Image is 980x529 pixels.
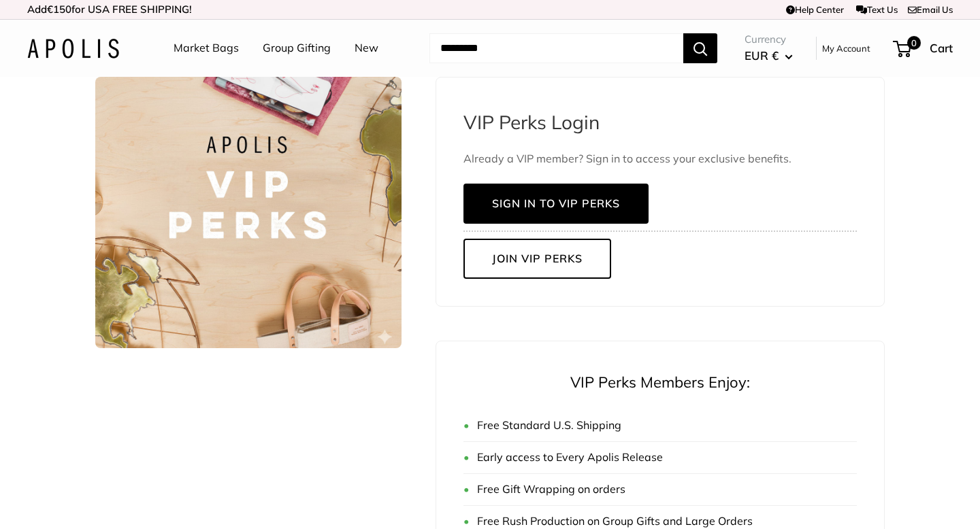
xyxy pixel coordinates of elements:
[47,3,71,16] span: €150
[786,4,844,15] a: Help Center
[263,38,331,58] a: Group Gifting
[95,77,402,348] img: VIP Perks
[745,45,793,67] button: EUR €
[429,33,683,63] input: Search...
[355,38,378,58] a: New
[907,36,921,50] span: 0
[463,150,857,167] p: Already a VIP member? Sign in to access your exclusive benefits.
[463,410,857,442] li: Free Standard U.S. Shipping
[463,105,857,140] h2: VIP Perks Login
[174,38,239,58] a: Market Bags
[463,474,857,506] li: Free Gift Wrapping on orders
[930,41,953,55] span: Cart
[745,30,793,49] span: Currency
[683,33,717,63] button: Search
[822,40,870,56] a: My Account
[908,4,953,15] a: Email Us
[27,39,119,58] img: Apolis
[463,369,857,396] h3: VIP Perks Members Enjoy:
[463,442,857,474] li: Early access to Every Apolis Release
[745,48,779,63] span: EUR €
[894,37,953,59] a: 0 Cart
[856,4,898,15] a: Text Us
[463,184,649,224] a: Sign In to VIP Perks
[463,239,611,279] a: Join VIP Perks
